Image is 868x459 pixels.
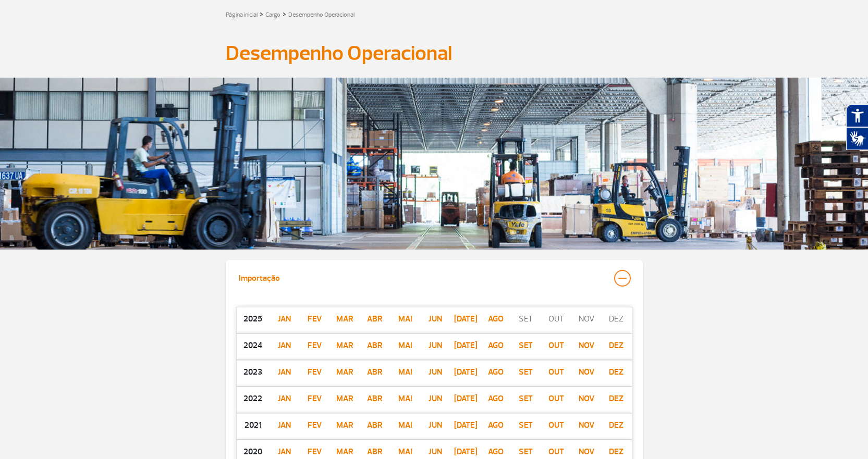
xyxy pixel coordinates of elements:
a: Jun [420,313,450,325]
a: jan [270,366,300,378]
p: 2024 [237,339,270,352]
a: Desempenho Operacional [288,11,354,19]
a: [DATE] [450,392,481,405]
p: 2021 [237,419,270,431]
p: jan [270,445,300,458]
a: Fev [300,419,330,431]
a: Fev [300,366,330,378]
a: set [511,445,541,458]
a: Mar [329,366,360,378]
a: dez [602,392,632,405]
a: Jun [420,366,450,378]
a: Mar [329,419,360,431]
a: ago [481,366,511,378]
p: ago [481,313,511,325]
a: Jun [420,339,450,352]
a: nov [571,445,602,458]
a: Mar [329,339,360,352]
a: dez [602,339,632,352]
a: set [511,366,541,378]
a: > [283,8,286,20]
p: dez [602,419,632,431]
a: out [541,339,571,352]
a: ago [481,339,511,352]
button: Importação [238,266,630,290]
a: out [541,392,571,405]
p: ago [481,392,511,405]
p: [DATE] [450,366,481,378]
button: Abrir tradutor de língua de sinais. [846,127,868,150]
a: nov [571,419,602,431]
a: out [541,366,571,378]
p: Jun [420,419,450,431]
p: Fev [300,392,330,405]
a: Abr [360,339,390,352]
div: Plugin de acessibilidade da Hand Talk. [846,104,868,150]
p: nov [571,313,602,325]
a: ago [481,419,511,431]
a: out [541,419,571,431]
a: [DATE] [450,419,481,431]
a: jan [270,392,300,405]
a: Mar [329,313,360,325]
button: Abrir recursos assistivos. [846,104,868,127]
a: Abr [360,313,390,325]
p: Jun [420,445,450,458]
a: dez [602,445,632,458]
a: [DATE] [450,313,481,325]
a: nov [571,392,602,405]
p: Mai [390,445,420,458]
a: jan [270,339,300,352]
a: nov [571,366,602,378]
a: dez [602,366,632,378]
a: [DATE] [450,445,481,458]
a: Fev [300,339,330,352]
p: Mar [329,445,360,458]
p: set [511,313,541,325]
p: nov [571,339,602,352]
p: Fev [300,445,330,458]
a: set [511,339,541,352]
a: set [511,392,541,405]
a: [DATE] [450,339,481,352]
a: Mar [329,392,360,405]
div: Importação [239,270,280,283]
a: Fev [300,313,330,325]
p: dez [602,313,632,325]
a: out [541,445,571,458]
p: Mai [390,339,420,352]
a: Mai [390,419,420,431]
a: Abr [360,392,390,405]
p: jan [270,313,300,325]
